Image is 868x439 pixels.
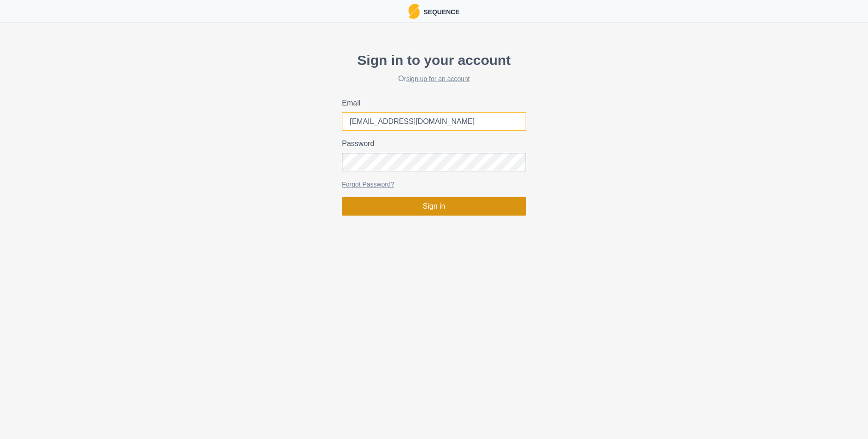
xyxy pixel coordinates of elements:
p: Sequence [420,6,460,17]
a: Forgot Password? [342,181,394,188]
a: LogoSequence [408,4,460,19]
button: Sign in [342,197,526,216]
label: Password [342,138,521,149]
a: sign up for an account [406,75,470,82]
p: Sign in to your account [342,50,526,70]
img: Logo [408,4,420,19]
h2: Or [342,74,526,83]
label: Email [342,98,521,109]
